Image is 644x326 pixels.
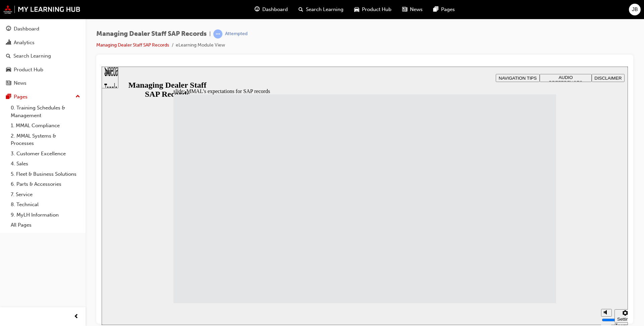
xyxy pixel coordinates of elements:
[6,67,11,73] span: car-icon
[433,5,438,14] span: pages-icon
[499,242,510,250] button: Mute (Ctrl+Alt+M)
[14,79,26,87] div: News
[3,21,83,91] button: DashboardAnalyticsSearch LearningProduct HubNews
[496,237,523,258] div: misc controls
[225,31,248,37] div: Attempted
[14,66,43,74] div: Product Hub
[293,3,349,16] a: search-iconSearch Learning
[3,77,83,89] a: News
[3,64,83,76] a: Product Hub
[513,243,534,256] button: Settings
[14,39,35,47] div: Analytics
[96,30,207,38] span: Managing Dealer Staff SAP Records
[493,9,520,14] span: DISCLAIMER
[255,5,260,14] span: guage-icon
[3,23,83,35] a: Dashboard
[490,7,523,15] button: DISCLAIMER
[438,7,490,15] button: AUDIO PREFERENCES
[249,3,293,16] a: guage-iconDashboard
[447,8,481,18] span: AUDIO PREFERENCES
[8,120,83,131] a: 1. MMAL Compliance
[75,92,80,101] span: up-icon
[354,5,359,14] span: car-icon
[513,256,526,274] label: Zoom to fit
[8,103,83,120] a: 0. Training Schedules & Management
[3,36,83,49] a: Analytics
[14,93,28,101] div: Pages
[402,5,407,14] span: news-icon
[629,4,641,15] button: JB
[6,53,11,59] span: search-icon
[8,210,83,220] a: 9. MyLH Information
[8,199,83,210] a: 8. Technical
[8,179,83,189] a: 6. Parts & Accessories
[3,50,83,62] a: Search Learning
[397,9,435,14] span: NAVIGATION TIPS
[14,25,39,33] div: Dashboard
[6,40,11,46] span: chart-icon
[8,220,83,230] a: All Pages
[306,6,343,13] span: Search Learning
[410,6,423,13] span: News
[428,3,460,16] a: pages-iconPages
[299,5,303,14] span: search-icon
[397,3,428,16] a: news-iconNews
[176,42,225,49] li: eLearning Module View
[209,30,211,38] span: |
[3,5,80,14] img: mmal
[8,131,83,149] a: 2. MMAL Systems & Processes
[74,313,79,321] span: prev-icon
[3,91,83,103] button: Pages
[262,6,288,13] span: Dashboard
[516,250,532,255] div: Settings
[632,6,638,13] span: JB
[6,80,11,86] span: news-icon
[8,159,83,169] a: 4. Sales
[8,169,83,179] a: 5. Fleet & Business Solutions
[8,149,83,159] a: 3. Customer Excellence
[13,52,51,60] div: Search Learning
[500,251,543,256] input: volume
[8,189,83,200] a: 7. Service
[441,6,455,13] span: Pages
[213,29,222,38] span: learningRecordVerb_ATTEMPT-icon
[6,26,11,32] span: guage-icon
[362,6,391,13] span: Product Hub
[349,3,397,16] a: car-iconProduct Hub
[394,7,438,15] button: NAVIGATION TIPS
[96,42,169,48] a: Managing Dealer Staff SAP Records
[6,94,11,100] span: pages-icon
